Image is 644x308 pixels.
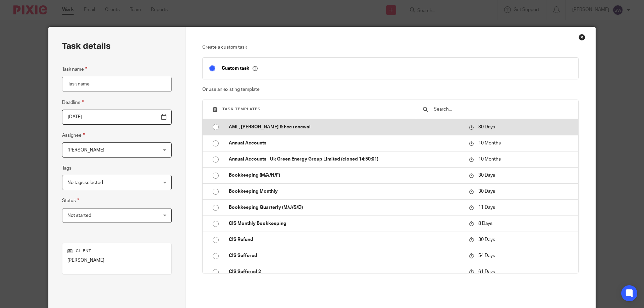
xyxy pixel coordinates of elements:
[229,220,462,227] p: CIS Monthly Bookkeeping
[229,268,462,275] p: CIS Suffered 2
[229,204,462,211] p: Bookkeeping Quarterly (M/J/S/D)
[62,41,111,52] h2: Task details
[222,107,261,111] span: Task templates
[62,131,85,139] label: Assignee
[478,221,492,226] span: 8 Days
[67,148,104,152] span: [PERSON_NAME]
[67,213,91,218] span: Not started
[478,125,495,129] span: 30 Days
[229,140,462,146] p: Annual Accounts
[62,99,84,106] label: Deadline
[67,180,103,185] span: No tags selected
[202,86,579,93] p: Or use an existing template
[202,44,579,51] p: Create a custom task
[229,188,462,195] p: Bookkeeping Monthly
[62,77,172,92] input: Task name
[67,257,166,264] p: [PERSON_NAME]
[478,173,495,178] span: 30 Days
[229,236,462,243] p: CIS Refund
[478,189,495,194] span: 30 Days
[229,156,462,163] p: Annual Accounts - Uk Green Energy Group Limited (cloned 14:50:01)
[478,269,495,274] span: 61 Days
[222,65,258,71] p: Custom task
[229,124,462,130] p: AML, [PERSON_NAME] & Fee renewal
[62,110,172,125] input: Pick a date
[67,248,166,254] p: Client
[62,65,87,73] label: Task name
[478,141,501,145] span: 10 Months
[229,172,462,179] p: Bookkeeping (M/A/N/F) -
[433,106,572,113] input: Search...
[579,34,585,41] div: Close this dialog window
[478,205,495,210] span: 11 Days
[62,165,71,172] label: Tags
[478,237,495,242] span: 30 Days
[62,197,79,204] label: Status
[229,252,462,259] p: CIS Suffered
[478,253,495,258] span: 54 Days
[478,157,501,162] span: 10 Months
